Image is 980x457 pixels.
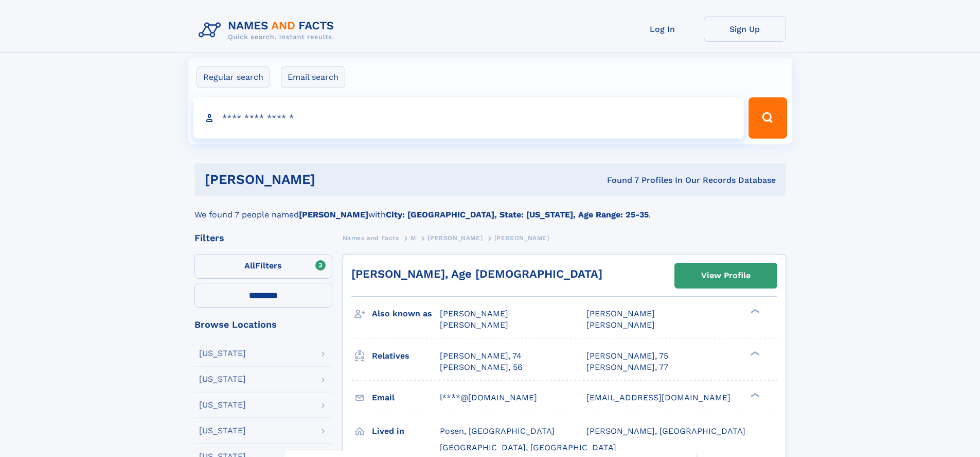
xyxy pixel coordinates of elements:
[440,443,616,452] span: [GEOGRAPHIC_DATA], [GEOGRAPHIC_DATA]
[194,254,332,279] label: Filters
[386,210,649,219] b: City: [GEOGRAPHIC_DATA], State: [US_STATE], Age Range: 25-35
[494,234,549,242] span: [PERSON_NAME]
[586,426,745,436] span: [PERSON_NAME], [GEOGRAPHIC_DATA]
[440,320,508,330] span: [PERSON_NAME]
[411,234,416,242] span: M
[427,231,483,244] a: [PERSON_NAME]
[586,350,668,362] a: [PERSON_NAME], 75
[193,97,744,139] input: search input
[199,401,246,409] div: [US_STATE]
[244,261,255,270] span: All
[199,427,246,435] div: [US_STATE]
[701,264,751,287] div: View Profile
[281,66,345,88] label: Email search
[372,347,440,365] h3: Relatives
[748,392,760,398] div: ❯
[199,375,246,383] div: [US_STATE]
[704,16,786,42] a: Sign Up
[675,263,777,288] a: View Profile
[372,422,440,440] h3: Lived in
[299,210,368,219] b: [PERSON_NAME]
[586,362,668,373] a: [PERSON_NAME], 77
[343,231,399,244] a: Names and Facts
[440,309,508,318] span: [PERSON_NAME]
[621,16,704,42] a: Log In
[351,267,602,280] a: [PERSON_NAME], Age [DEMOGRAPHIC_DATA]
[194,233,332,243] div: Filters
[205,173,461,186] h1: [PERSON_NAME]
[440,350,522,362] a: [PERSON_NAME], 74
[194,196,786,221] div: We found 7 people named with .
[194,320,332,329] div: Browse Locations
[748,350,760,357] div: ❯
[749,97,787,139] button: Search Button
[194,16,343,44] img: Logo Names and Facts
[199,349,246,358] div: [US_STATE]
[748,308,760,315] div: ❯
[372,305,440,323] h3: Also known as
[372,389,440,407] h3: Email
[440,426,555,436] span: Posen, [GEOGRAPHIC_DATA]
[586,309,655,318] span: [PERSON_NAME]
[440,362,523,373] a: [PERSON_NAME], 56
[197,66,270,88] label: Regular search
[411,231,416,244] a: M
[427,234,483,242] span: [PERSON_NAME]
[586,320,655,330] span: [PERSON_NAME]
[586,393,730,402] span: [EMAIL_ADDRESS][DOMAIN_NAME]
[461,175,776,186] div: Found 7 Profiles In Our Records Database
